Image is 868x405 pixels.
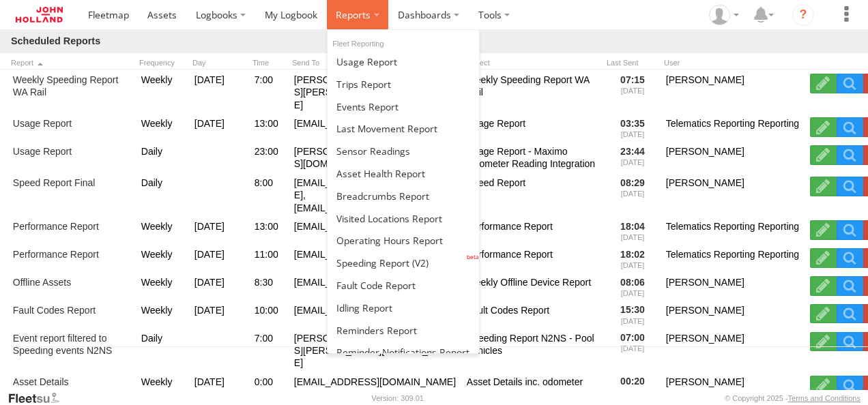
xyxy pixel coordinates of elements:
[292,374,459,402] div: [EMAIL_ADDRESS][DOMAIN_NAME]
[328,73,480,95] a: Trips Report
[252,374,287,402] div: 0:00
[11,143,134,172] a: Usage Report
[192,374,247,402] div: [DATE]
[810,220,837,239] label: Edit Scheduled Report
[192,219,247,244] div: [DATE]
[192,58,247,67] span: Day
[810,332,837,351] label: Edit Scheduled Report
[11,246,134,271] a: Performance Report
[607,175,659,215] div: 08:29 [DATE]
[328,140,480,162] a: Sensor Readings
[292,246,459,271] div: [EMAIL_ADDRESS][DOMAIN_NAME]
[664,302,802,327] div: [PERSON_NAME]
[607,72,659,112] div: 07:15 [DATE]
[328,229,480,252] a: Asset Operating Hours Report
[292,330,459,371] div: [PERSON_NAME][EMAIL_ADDRESS][PERSON_NAME][DOMAIN_NAME]
[328,117,480,140] a: Last Movement Report
[607,219,659,244] div: 18:04 [DATE]
[837,74,863,93] a: View Scheduled Report
[664,116,802,141] div: Telematics Reporting Reporting
[292,274,459,299] div: [EMAIL_ADDRESS][DOMAIN_NAME]
[11,302,134,327] a: Fault Codes Report
[465,175,601,215] div: Speed Report
[810,145,837,164] label: Edit Scheduled Report
[792,4,814,26] i: ?
[11,35,100,48] h1: Scheduled Reports
[139,330,187,371] div: Daily
[8,391,70,405] a: Visit our Website
[252,302,287,327] div: 10:00
[11,116,134,141] a: Usage Report
[704,5,744,25] div: Adam Dippie
[292,58,459,67] span: Send To
[465,116,601,141] div: Usage Report
[192,274,247,299] div: [DATE]
[292,143,459,172] div: [PERSON_NAME][EMAIL_ADDRESS][DOMAIN_NAME]
[16,7,63,22] img: jhg-logo.svg
[192,302,247,327] div: [DATE]
[328,95,480,118] a: Full Events Report
[725,394,860,402] div: © Copyright 2025 -
[328,297,480,319] a: Idling Report
[837,177,863,196] a: View Scheduled Report
[465,330,601,371] div: Speeding Report N2NS - Pool Vehicles
[607,302,659,327] div: 15:30 [DATE]
[292,72,459,112] div: [PERSON_NAME][EMAIL_ADDRESS][PERSON_NAME][DOMAIN_NAME]
[664,175,802,215] div: [PERSON_NAME]
[465,302,601,327] div: Fault Codes Report
[607,58,659,67] span: Last Sent
[252,175,287,215] div: 8:00
[607,143,659,172] div: 23:44 [DATE]
[292,302,459,327] div: [EMAIL_ADDRESS][DOMAIN_NAME]
[372,394,424,402] div: Version: 309.01
[11,58,134,67] span: Report
[810,177,837,196] label: Edit Scheduled Report
[810,276,837,295] label: Edit Scheduled Report
[810,117,837,136] label: Edit Scheduled Report
[837,276,863,295] a: View Scheduled Report
[664,274,802,299] div: [PERSON_NAME]
[252,143,287,172] div: 23:00
[837,376,863,395] a: View Scheduled Report
[810,248,837,267] label: Edit Scheduled Report
[139,143,187,172] div: Daily
[664,246,802,271] div: Telematics Reporting Reporting
[11,219,134,244] a: Performance Report
[465,58,601,67] span: Subject
[252,116,287,141] div: 13:00
[11,330,134,371] a: Event report filtered to Speeding events N2NS
[252,72,287,112] div: 7:00
[607,274,659,299] div: 08:06 [DATE]
[252,274,287,299] div: 8:30
[292,116,459,141] div: [EMAIL_ADDRESS][DOMAIN_NAME]
[11,72,134,112] a: Weekly Speeding Report WA Rail
[139,302,187,327] div: Weekly
[664,72,802,112] div: [PERSON_NAME]
[292,219,459,244] div: [EMAIL_ADDRESS][DOMAIN_NAME]
[328,319,480,342] a: Reminders Report
[328,162,480,185] a: Asset Health Report
[328,274,480,297] a: Fault Code Report
[837,248,863,267] a: View Scheduled Report
[465,246,601,271] div: Performance Report
[139,58,187,67] span: Frequency
[252,246,287,271] div: 11:00
[837,304,863,323] a: View Scheduled Report
[11,374,134,402] a: Asset Details
[664,330,802,371] div: [PERSON_NAME]
[328,342,480,364] a: Service Reminder Notifications Report
[664,58,794,67] span: User
[664,219,802,244] div: Telematics Reporting Reporting
[465,274,601,299] div: Weekly Offline Device Report
[328,252,480,274] a: Fleet Speed Report (V2)
[11,175,134,215] a: Speed Report Final
[139,72,187,112] div: Weekly
[810,376,837,395] label: Edit Scheduled Report
[139,374,187,402] div: Weekly
[607,116,659,141] div: 03:35 [DATE]
[664,374,802,402] div: [PERSON_NAME]
[607,374,659,402] div: 00:20 [DATE]
[607,246,659,271] div: 18:02 [DATE]
[607,330,659,371] div: 07:00 [DATE]
[139,116,187,141] div: Weekly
